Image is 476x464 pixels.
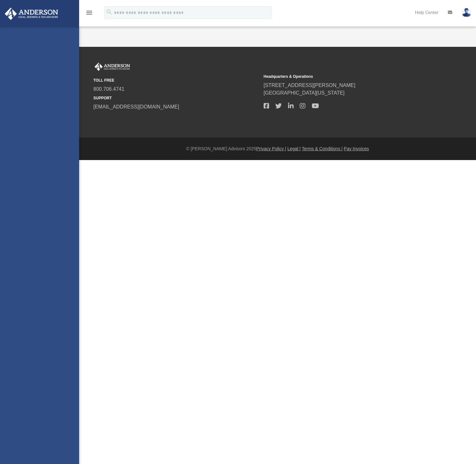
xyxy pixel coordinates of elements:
[93,63,131,71] img: Anderson Advisors Platinum Portal
[264,74,429,79] small: Headquarters & Operations
[264,83,355,88] a: [STREET_ADDRESS][PERSON_NAME]
[256,146,286,151] a: Privacy Policy |
[3,8,60,20] img: Anderson Advisors Platinum Portal
[344,146,369,151] a: Pay Invoices
[462,8,471,17] img: User Pic
[93,86,124,92] a: 800.706.4741
[93,95,259,101] small: SUPPORT
[93,104,179,109] a: [EMAIL_ADDRESS][DOMAIN_NAME]
[85,12,93,16] a: menu
[264,90,345,96] a: [GEOGRAPHIC_DATA][US_STATE]
[85,9,93,16] i: menu
[93,77,259,83] small: TOLL FREE
[302,146,343,151] a: Terms & Conditions |
[287,146,301,151] a: Legal |
[79,145,476,152] div: © [PERSON_NAME] Advisors 2025
[106,9,113,15] i: search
